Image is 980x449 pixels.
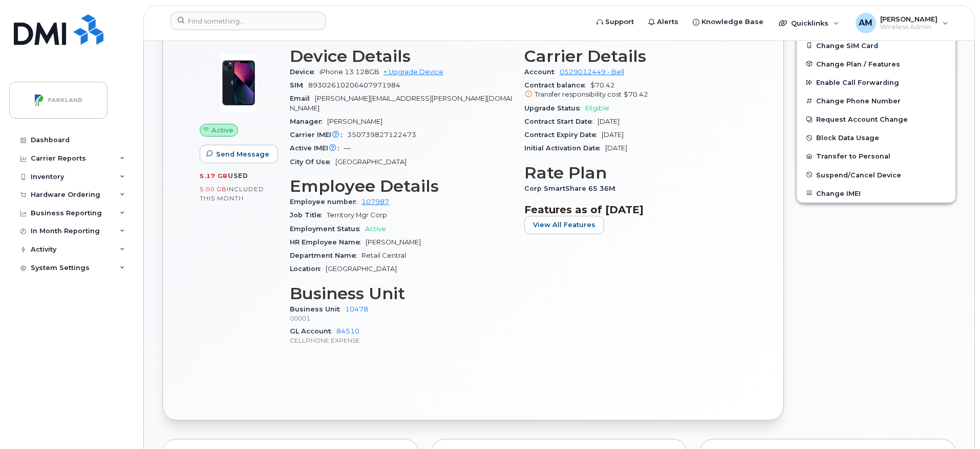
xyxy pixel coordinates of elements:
[605,17,634,27] span: Support
[290,177,512,195] h3: Employee Details
[290,211,327,219] span: Job Title
[605,144,627,152] span: [DATE]
[366,238,421,246] span: [PERSON_NAME]
[290,95,512,111] span: [PERSON_NAME][EMAIL_ADDRESS][PERSON_NAME][DOMAIN_NAME]
[290,265,326,273] span: Location
[290,284,512,303] h3: Business Unit
[585,104,609,112] span: Eligible
[290,47,512,65] h3: Device Details
[816,60,900,68] span: Change Plan / Features
[335,158,407,166] span: [GEOGRAPHIC_DATA]
[211,125,233,135] span: Active
[208,52,269,114] img: image20231002-3703462-1ig824h.jpeg
[347,131,416,139] span: 350739827122473
[327,118,382,125] span: [PERSON_NAME]
[524,144,605,152] span: Initial Activation Date
[524,47,747,65] h3: Carrier Details
[797,184,955,203] button: Change IMEI
[816,79,899,86] span: Enable Call Forwarding
[216,149,269,159] span: Send Message
[290,225,365,233] span: Employment Status
[524,216,604,234] button: View All Features
[171,12,326,30] input: Find something...
[560,68,624,76] a: 0529012449 - Bell
[598,118,620,125] span: [DATE]
[290,131,347,139] span: Carrier IMEI
[533,220,595,230] span: View All Features
[290,81,308,89] span: SIM
[791,19,828,27] span: Quicklinks
[319,68,379,76] span: iPhone 13 128GB
[200,172,228,179] span: 5.17 GB
[701,17,763,27] span: Knowledge Base
[290,68,319,76] span: Device
[290,336,512,345] p: CELLPHONE EXPENSE
[602,131,624,139] span: [DATE]
[200,145,278,163] button: Send Message
[290,158,335,166] span: City Of Use
[290,144,344,152] span: Active IMEI
[290,198,361,206] span: Employee number
[290,238,366,246] span: HR Employee Name
[200,185,264,202] span: included this month
[797,36,955,55] button: Change SIM Card
[686,12,771,32] a: Knowledge Base
[624,91,648,98] span: $70.42
[657,17,678,27] span: Alerts
[524,185,621,192] span: Corp SmartShare 65 36M
[848,13,955,33] div: Athira Mani
[797,55,955,73] button: Change Plan / Features
[641,12,686,32] a: Alerts
[859,17,872,29] span: AM
[797,92,955,110] button: Change Phone Number
[228,172,248,179] span: used
[344,144,351,152] span: —
[797,128,955,147] button: Block Data Usage
[290,95,315,102] span: Email
[290,327,336,335] span: GL Account
[384,68,443,76] a: + Upgrade Device
[880,15,938,23] span: [PERSON_NAME]
[535,91,622,98] span: Transfer responsibility cost
[361,198,389,206] a: 107987
[327,211,387,219] span: Territory Mgr Corp
[524,164,747,182] h3: Rate Plan
[524,81,590,89] span: Contract balance
[524,81,747,100] span: $70.42
[797,147,955,165] button: Transfer to Personal
[308,81,400,89] span: 89302610206407971984
[524,131,602,139] span: Contract Expiry Date
[524,118,598,125] span: Contract Start Date
[290,252,361,259] span: Department Name
[797,110,955,128] button: Request Account Change
[880,23,938,31] span: Wireless Admin
[524,204,747,216] h3: Features as of [DATE]
[336,327,359,335] a: 84510
[290,314,512,323] p: 00001
[290,118,327,125] span: Manager
[797,73,955,92] button: Enable Call Forwarding
[365,225,386,233] span: Active
[797,166,955,184] button: Suspend/Cancel Device
[772,13,846,33] div: Quicklinks
[524,68,560,76] span: Account
[361,252,406,259] span: Retail Central
[816,171,901,178] span: Suspend/Cancel Device
[524,104,585,112] span: Upgrade Status
[345,305,368,313] a: 10478
[589,12,641,32] a: Support
[200,186,227,193] span: 5.00 GB
[326,265,397,273] span: [GEOGRAPHIC_DATA]
[290,305,345,313] span: Business Unit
